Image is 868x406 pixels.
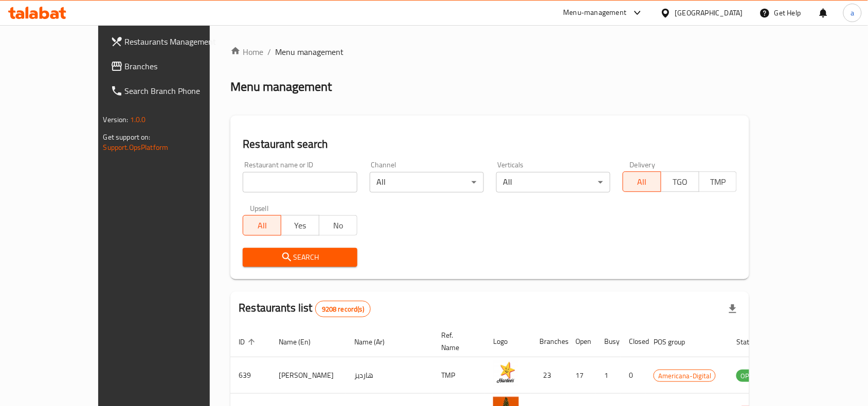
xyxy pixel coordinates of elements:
span: Get support on: [103,130,151,144]
div: OPEN [736,370,762,382]
input: Search for restaurant name or ID.. [243,172,357,192]
div: Menu-management [564,7,627,19]
td: 0 [621,357,645,394]
span: ID [239,336,258,348]
h2: Menu management [230,79,332,95]
a: Branches [102,54,243,79]
td: 23 [531,357,567,394]
th: Branches [531,326,567,357]
img: Hardee's [493,360,519,386]
button: All [623,171,661,192]
a: Home [230,46,263,58]
label: Delivery [630,161,656,168]
span: Restaurants Management [125,35,235,48]
th: Closed [621,326,645,357]
a: Support.OpsPlatform [103,141,169,154]
span: Search [251,251,349,264]
h2: Restaurant search [243,137,737,152]
button: Yes [281,215,319,236]
td: 17 [567,357,596,394]
span: Branches [125,60,235,72]
div: All [496,172,610,192]
a: Search Branch Phone [102,79,243,103]
span: TMP [703,175,733,189]
span: Search Branch Phone [125,85,235,97]
td: 1 [596,357,621,394]
button: TGO [661,171,699,192]
span: Yes [285,218,315,233]
span: All [627,175,657,189]
span: a [851,7,854,18]
div: [GEOGRAPHIC_DATA] [675,7,743,18]
th: Logo [485,326,531,357]
th: Busy [596,326,621,357]
td: 639 [230,357,270,394]
span: 1.0.0 [130,113,146,126]
button: TMP [699,171,737,192]
button: Search [243,248,357,267]
button: No [319,215,357,236]
span: OPEN [736,370,762,382]
h2: Restaurants list [239,300,371,317]
div: Export file [720,297,745,321]
span: Menu management [275,46,343,58]
label: Upsell [250,205,269,212]
span: Name (Ar) [354,336,398,348]
span: Americana-Digital [654,370,715,382]
span: 9208 record(s) [316,304,370,314]
span: POS group [654,336,698,348]
td: [PERSON_NAME] [270,357,346,394]
span: Name (En) [279,336,324,348]
div: All [370,172,484,192]
li: / [267,46,271,58]
span: Ref. Name [441,329,473,354]
td: هارديز [346,357,433,394]
span: No [323,218,353,233]
span: TGO [665,175,695,189]
span: All [247,218,277,233]
span: Version: [103,113,129,126]
th: Open [567,326,596,357]
div: Total records count [315,301,371,317]
td: TMP [433,357,485,394]
span: Status [736,336,770,348]
nav: breadcrumb [230,46,749,58]
a: Restaurants Management [102,29,243,54]
button: All [243,215,281,236]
